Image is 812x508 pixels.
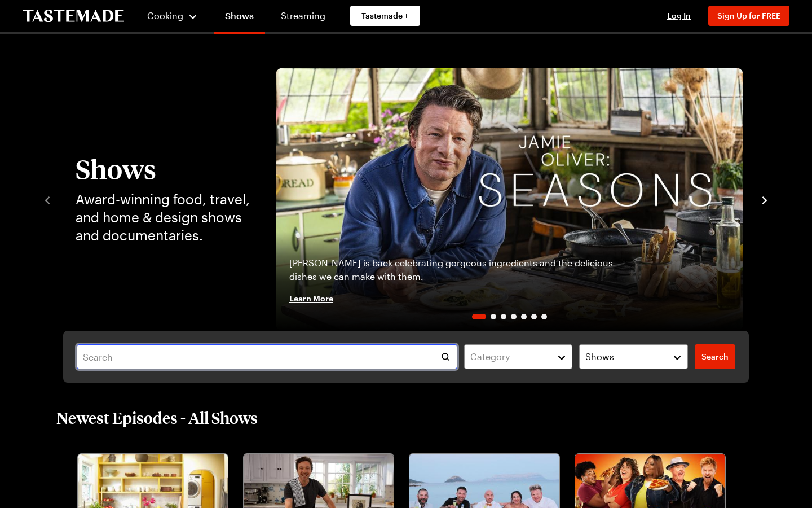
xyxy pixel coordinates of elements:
a: Jamie Oliver: Seasons[PERSON_NAME] is back celebrating gorgeous ingredients and the delicious dis... [276,68,743,331]
a: To Tastemade Home Page [23,10,124,23]
button: navigate to next item [759,192,770,206]
a: filters [695,344,735,369]
span: Log In [667,11,691,20]
button: navigate to previous item [42,192,53,206]
h2: Newest Episodes - All Shows [56,408,258,428]
button: Log In [656,10,701,21]
a: Shows [214,2,265,34]
span: Go to slide 1 [472,314,486,319]
span: Go to slide 4 [511,314,517,319]
span: Tastemade + [361,10,409,21]
a: Tastemade + [350,6,420,26]
span: Learn More [289,292,333,304]
input: Search [77,344,457,369]
span: Go to slide 2 [491,314,496,319]
h1: Shows [76,154,253,183]
span: Sign Up for FREE [717,11,780,20]
span: Go to slide 6 [531,314,537,319]
span: Search [701,351,729,362]
button: Cooking [147,2,198,29]
button: Sign Up for FREE [708,6,789,26]
p: [PERSON_NAME] is back celebrating gorgeous ingredients and the delicious dishes we can make with ... [289,256,642,283]
span: Go to slide 5 [521,314,527,319]
span: Shows [585,350,614,364]
span: Go to slide 3 [501,314,506,319]
p: Award-winning food, travel, and home & design shows and documentaries. [76,190,253,244]
span: Cooking [147,10,183,21]
span: Go to slide 7 [541,314,547,319]
button: Category [464,344,573,369]
img: Jamie Oliver: Seasons [276,68,743,331]
button: Shows [579,344,688,369]
div: 1 / 7 [276,68,743,331]
div: Category [470,350,550,364]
